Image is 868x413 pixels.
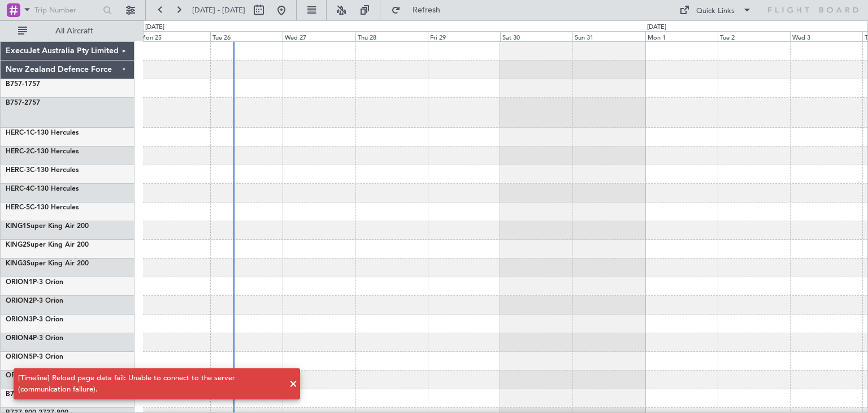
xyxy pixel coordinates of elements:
span: ORION1 [6,279,33,286]
div: Wed 27 [283,31,355,41]
input: Trip Number [34,2,99,19]
span: ORION5 [6,354,33,360]
div: Sun 31 [572,31,645,41]
span: ORION3 [6,316,33,323]
a: ORION4P-3 Orion [6,335,63,342]
span: ORION2 [6,298,33,304]
a: KING1Super King Air 200 [6,223,89,230]
span: [DATE] - [DATE] [192,5,245,15]
button: Quick Links [674,1,757,19]
a: HERC-1C-130 Hercules [6,130,79,136]
div: Tue 2 [718,31,790,41]
div: Mon 1 [645,31,718,41]
div: [DATE] [145,23,164,32]
span: ORION4 [6,335,33,342]
a: ORION2P-3 Orion [6,298,63,304]
a: ORION5P-3 Orion [6,354,63,360]
span: KING2 [6,242,27,248]
span: HERC-2 [6,148,30,155]
a: ORION3P-3 Orion [6,316,63,323]
div: Wed 3 [790,31,862,41]
span: All Aircraft [29,27,119,35]
a: B757-2757 [6,100,40,106]
button: All Aircraft [12,22,123,40]
div: [Timeline] Reload page data fail: Unable to connect to the server (communication failure). [18,373,283,395]
div: Mon 25 [138,31,210,41]
span: HERC-1 [6,130,30,136]
span: Refresh [403,6,450,14]
a: KING3Super King Air 200 [6,260,89,267]
span: HERC-5 [6,204,30,211]
a: B757-1757 [6,81,40,88]
button: Refresh [386,1,454,19]
span: KING3 [6,260,27,267]
div: [DATE] [647,23,666,32]
span: B757-2 [6,100,28,106]
span: HERC-3 [6,167,30,174]
a: ORION1P-3 Orion [6,279,63,286]
a: HERC-3C-130 Hercules [6,167,79,174]
a: KING2Super King Air 200 [6,242,89,248]
a: HERC-5C-130 Hercules [6,204,79,211]
span: KING1 [6,223,27,230]
a: HERC-2C-130 Hercules [6,148,79,155]
div: Sat 30 [500,31,572,41]
a: HERC-4C-130 Hercules [6,186,79,192]
div: Tue 26 [210,31,283,41]
span: HERC-4 [6,186,30,192]
div: Fri 29 [428,31,500,41]
div: Quick Links [696,6,735,17]
span: B757-1 [6,81,28,88]
div: Thu 28 [355,31,428,41]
